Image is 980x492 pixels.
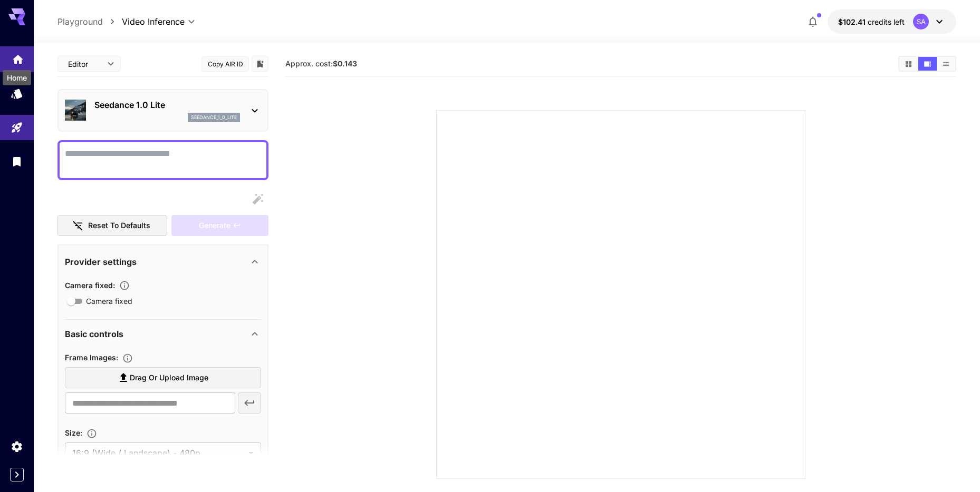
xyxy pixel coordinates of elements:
div: Seedance 1.0 Liteseedance_1_0_lite [65,94,261,126]
div: $102.40775 [838,16,905,27]
span: Editor [68,58,101,70]
button: Adjust the dimensions of the generated image by specifying its width and height in pixels, or sel... [82,428,101,439]
div: Home [3,70,31,85]
div: Playground [11,121,23,134]
button: Show media in grid view [899,57,918,71]
button: Show media in list view [937,57,955,71]
p: Provider settings [65,255,137,268]
div: Provider settings [65,249,261,274]
button: Expand sidebar [10,468,24,481]
span: Size : [65,428,82,437]
div: Models [11,87,23,100]
a: Playground [57,15,103,28]
span: $102.41 [838,17,868,26]
div: Home [12,50,24,63]
button: $102.40775SA [828,9,956,34]
span: Approx. cost: [285,59,357,68]
div: Library [11,155,23,168]
div: Show media in grid viewShow media in video viewShow media in list view [898,56,956,72]
span: Frame Images : [65,353,118,362]
p: Basic controls [65,328,123,340]
button: Reset to defaults [57,215,167,237]
div: Basic controls [65,321,261,347]
div: Settings [11,440,23,453]
span: Drag or upload image [130,371,208,385]
span: credits left [868,17,905,26]
button: Add to library [255,57,265,70]
span: Camera fixed : [65,281,115,290]
button: Upload frame images. [118,353,137,363]
nav: breadcrumb [57,15,122,28]
div: SA [913,14,929,29]
button: Copy AIR ID [201,56,249,72]
label: Drag or upload image [65,367,261,389]
span: Camera fixed [86,296,132,307]
p: Seedance 1.0 Lite [94,99,240,111]
button: Show media in video view [918,57,937,71]
p: seedance_1_0_lite [191,114,237,121]
span: Video Inference [122,15,185,28]
b: $0.143 [333,59,357,68]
